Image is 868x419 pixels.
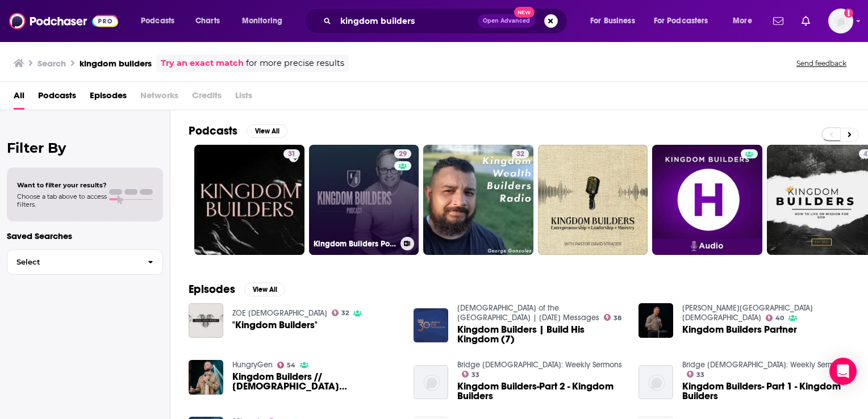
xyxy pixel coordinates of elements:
[828,9,853,33] img: User Profile
[332,309,349,316] a: 32
[277,362,296,368] a: 54
[682,382,850,401] a: Kingdom Builders- Part 1 - Kingdom Builders
[793,58,850,68] button: Send feedback
[457,325,625,344] a: Kingdom Builders | Build His Kingdom (7)
[80,58,152,69] h3: kingdom builders
[797,11,815,31] a: Show notifications dropdown
[682,325,797,334] a: Kingdom Builders Partner
[232,372,400,391] span: Kingdom Builders // [DEMOGRAPHIC_DATA] [PERSON_NAME]
[828,9,853,33] span: Logged in as BenLaurro
[604,314,622,321] a: 38
[232,372,400,391] a: Kingdom Builders // Pastor Vlad
[687,371,705,378] a: 33
[189,303,223,338] img: "Kingdom Builders"
[314,239,396,249] h3: Kingdom Builders Podcast with [PERSON_NAME]
[195,13,220,29] span: Charts
[309,145,419,255] a: 29Kingdom Builders Podcast with [PERSON_NAME]
[512,149,529,158] a: 32
[232,320,318,330] a: "Kingdom Builders"
[682,303,813,322] a: Emmanuel Christian Center
[514,7,535,18] span: New
[654,13,708,29] span: For Podcasters
[189,360,223,395] img: Kingdom Builders // Pastor Vlad
[14,86,24,110] a: All
[90,86,127,110] a: Episodes
[188,12,227,30] a: Charts
[246,57,344,70] span: for more precise results
[766,315,784,321] a: 40
[516,149,524,160] span: 32
[614,316,621,321] span: 38
[7,140,163,156] h2: Filter By
[288,149,295,160] span: 31
[639,303,673,338] img: Kingdom Builders Partner
[247,124,287,138] button: View All
[829,358,857,385] div: Open Intercom Messenger
[394,149,411,158] a: 29
[189,124,287,138] a: PodcastsView All
[7,258,139,266] span: Select
[471,372,479,378] span: 33
[844,9,853,18] svg: Add a profile image
[863,149,867,160] span: 4
[242,13,282,29] span: Monitoring
[457,360,622,370] a: Bridge Church: Weekly Sermons
[37,58,66,69] h3: Search
[414,365,448,400] a: Kingdom Builders-Part 2 - Kingdom Builders
[17,192,107,208] span: Choose a tab above to access filters.
[457,303,599,322] a: Christian Bible Church of the Philippines | Sunday Messages
[769,11,788,31] a: Show notifications dropdown
[775,316,784,321] span: 40
[582,12,649,30] button: open menu
[414,308,448,343] img: Kingdom Builders | Build His Kingdom (7)
[133,12,189,30] button: open menu
[336,12,478,30] input: Search podcasts, credits, & more...
[192,86,222,110] span: Credits
[733,13,752,29] span: More
[9,10,118,32] img: Podchaser - Follow, Share and Rate Podcasts
[7,249,163,275] button: Select
[315,8,578,34] div: Search podcasts, credits, & more...
[232,308,327,318] a: ZOE Church
[140,86,178,110] span: Networks
[38,86,76,110] a: Podcasts
[478,14,535,28] button: Open AdvancedNew
[696,372,704,378] span: 33
[341,311,349,316] span: 32
[189,124,237,138] h2: Podcasts
[17,181,107,189] span: Want to filter your results?
[639,365,673,400] img: Kingdom Builders- Part 1 - Kingdom Builders
[682,360,847,370] a: Bridge Church: Weekly Sermons
[462,371,480,378] a: 33
[287,363,295,368] span: 54
[399,149,407,160] span: 29
[423,145,533,255] a: 32
[234,12,297,30] button: open menu
[457,382,625,401] a: Kingdom Builders-Part 2 - Kingdom Builders
[189,282,285,296] a: EpisodesView All
[828,9,853,33] button: Show profile menu
[232,360,273,370] a: HungryGen
[235,86,252,110] span: Lists
[189,282,235,296] h2: Episodes
[646,12,725,30] button: open menu
[283,149,300,158] a: 31
[7,231,163,241] p: Saved Searches
[725,12,766,30] button: open menu
[194,145,304,255] a: 31
[244,283,285,296] button: View All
